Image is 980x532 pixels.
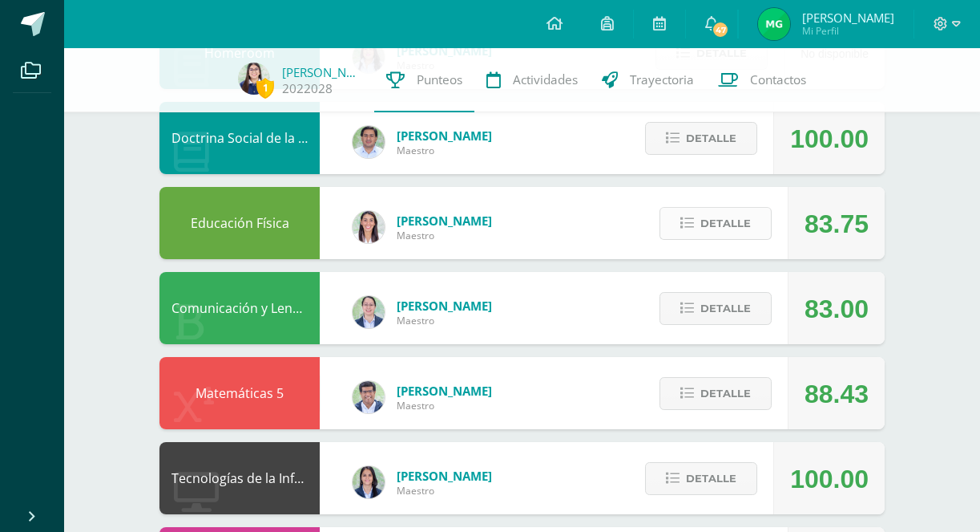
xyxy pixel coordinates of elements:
div: Comunicación y Lenguaje L3 (Inglés) 5 [159,272,320,344]
div: 100.00 [790,443,869,515]
a: Trayectoria [590,48,706,112]
span: [PERSON_NAME] [397,468,492,484]
span: Detalle [700,294,751,323]
a: 2022028 [282,80,333,97]
div: Tecnologías de la Información y la Comunicación 5 [159,442,320,514]
span: [PERSON_NAME] [802,10,894,26]
img: 177d6f3c39502df300e75e20725aac4d.png [238,63,270,95]
span: Detalle [686,124,736,153]
span: [PERSON_NAME] [397,298,492,314]
button: Detalle [645,462,757,495]
div: Doctrina Social de la Iglesia [159,102,320,174]
span: 47 [712,21,729,39]
span: Contactos [750,71,806,88]
span: 1 [256,78,274,98]
span: Maestro [397,229,492,242]
span: Detalle [686,464,736,493]
span: [PERSON_NAME] [397,383,492,399]
img: f767cae2d037801592f2ba1a5db71a2a.png [353,126,385,158]
span: Maestro [397,144,492,157]
span: Maestro [397,314,492,327]
span: [PERSON_NAME] [397,213,492,229]
div: Matemáticas 5 [159,357,320,429]
span: Detalle [700,379,751,408]
a: Punteos [374,48,474,112]
div: 83.75 [805,188,869,260]
img: 65a2dd4b14113509b05b34356bae3078.png [758,8,790,40]
button: Detalle [659,292,772,325]
span: Maestro [397,484,492,497]
button: Detalle [659,377,772,410]
div: 100.00 [790,103,869,175]
span: Mi Perfil [802,24,894,38]
div: 88.43 [805,358,869,430]
a: [PERSON_NAME] [282,64,362,80]
a: Actividades [474,48,590,112]
img: 7489ccb779e23ff9f2c3e89c21f82ed0.png [353,466,385,498]
span: Punteos [417,71,462,88]
span: Actividades [513,71,578,88]
img: 68dbb99899dc55733cac1a14d9d2f825.png [353,211,385,243]
span: [PERSON_NAME] [397,128,492,144]
img: 26a2302f57c9c751ee06aea91ca1948d.png [353,381,385,413]
button: Detalle [659,207,772,240]
div: Educación Física [159,187,320,259]
span: Maestro [397,399,492,412]
div: 83.00 [805,273,869,345]
a: Contactos [706,48,818,112]
button: Detalle [645,122,757,155]
span: Detalle [700,209,751,238]
span: Trayectoria [630,71,694,88]
img: bdeda482c249daf2390eb3a441c038f2.png [353,296,385,328]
